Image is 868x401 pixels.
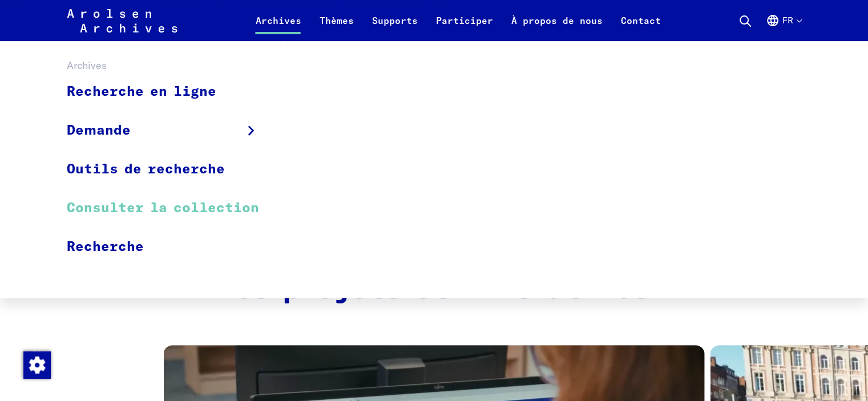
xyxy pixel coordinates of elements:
[67,228,274,266] a: Recherche
[310,14,362,41] a: Thèmes
[67,111,274,150] a: Demande
[67,73,274,266] ul: Archives
[246,14,310,41] a: Archives
[362,14,426,41] a: Supports
[246,7,669,34] nav: Principal
[23,351,50,378] div: Modification du consentement
[67,73,274,111] a: Recherche en ligne
[611,14,669,41] a: Contact
[502,14,611,41] a: À propos de nous
[426,14,502,41] a: Participer
[67,150,274,189] a: Outils de recherche
[766,14,801,41] button: Français, sélection de la langue
[67,189,274,228] a: Consulter la collection
[23,351,51,379] img: Modification du consentement
[67,120,131,141] span: Demande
